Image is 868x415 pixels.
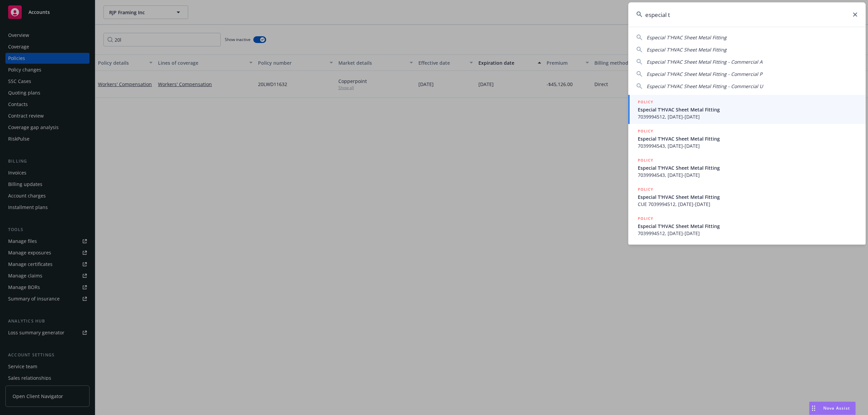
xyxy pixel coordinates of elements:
[647,34,727,41] span: Especial T'HVAC Sheet Metal Fitting
[638,142,857,149] span: 7039994543, [DATE]-[DATE]
[628,95,866,124] a: POLICYEspecial T'HVAC Sheet Metal Fitting7039994512, [DATE]-[DATE]
[628,211,866,241] a: POLICYEspecial T'HVAC Sheet Metal Fitting7039994512, [DATE]-[DATE]
[638,193,857,201] span: Especial T'HVAC Sheet Metal Fitting
[638,157,653,164] h5: POLICY
[638,171,857,179] span: 7039994543, [DATE]-[DATE]
[628,124,866,153] a: POLICYEspecial T'HVAC Sheet Metal Fitting7039994543, [DATE]-[DATE]
[647,83,763,89] span: Especial T'HVAC Sheet Metal Fitting - Commercial U
[809,402,818,415] div: Drag to move
[628,182,866,211] a: POLICYEspecial T'HVAC Sheet Metal FittingCUE 7039994512, [DATE]-[DATE]
[638,223,857,230] span: Especial T'HVAC Sheet Metal Fitting
[647,71,762,77] span: Especial T'HVAC Sheet Metal Fitting - Commercial P
[628,153,866,182] a: POLICYEspecial T'HVAC Sheet Metal Fitting7039994543, [DATE]-[DATE]
[638,230,857,237] span: 7039994512, [DATE]-[DATE]
[647,46,727,53] span: Especial T'HVAC Sheet Metal Fitting
[809,401,856,415] button: Nova Assist
[628,2,866,27] input: Search...
[638,135,857,142] span: Especial T'HVAC Sheet Metal Fitting
[638,201,857,208] span: CUE 7039994512, [DATE]-[DATE]
[638,215,653,222] h5: POLICY
[647,59,763,65] span: Especial T'HVAC Sheet Metal Fitting - Commercial A
[638,99,653,105] h5: POLICY
[638,186,653,193] h5: POLICY
[638,164,857,171] span: Especial T'HVAC Sheet Metal Fitting
[638,106,857,113] span: Especial T'HVAC Sheet Metal Fitting
[638,128,653,134] h5: POLICY
[638,113,857,120] span: 7039994512, [DATE]-[DATE]
[823,405,850,411] span: Nova Assist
